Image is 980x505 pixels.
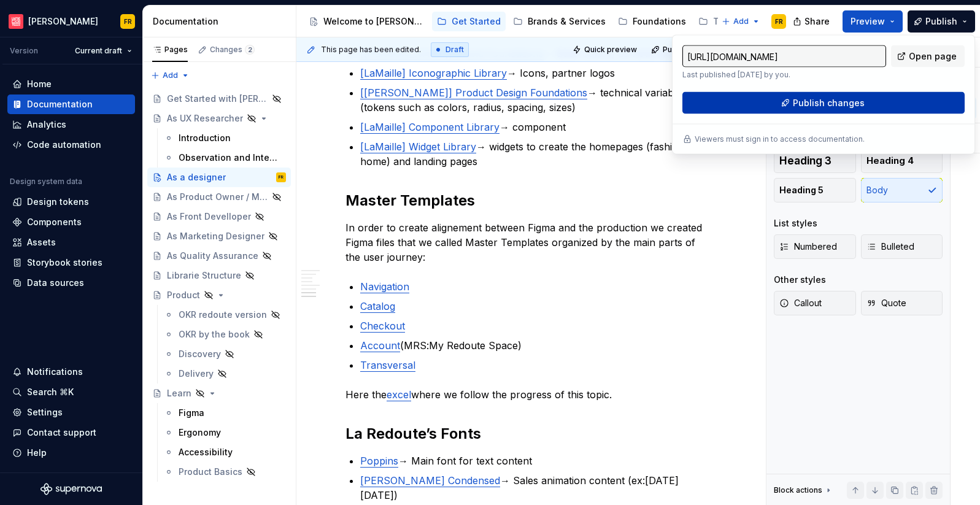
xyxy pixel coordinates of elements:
[147,89,291,109] a: Get Started with [PERSON_NAME]
[27,406,63,418] div: Settings
[167,191,268,203] div: As Product Owner / Manager
[167,230,264,242] div: As Marketing Designer
[10,46,38,56] div: Version
[446,45,464,55] span: Draft
[7,362,135,382] button: Notifications
[908,10,975,33] button: Publish
[10,177,82,187] div: Design system data
[167,112,243,125] div: As UX Researcher
[159,403,291,423] a: Figma
[167,387,191,399] div: Learn
[27,236,56,249] div: Assets
[360,320,405,332] a: Checkout
[804,15,830,28] span: Share
[360,339,400,352] a: Account
[452,15,501,28] div: Get Started
[695,134,865,144] p: Viewers must sign in to access documentation.
[147,285,291,305] a: Product
[779,297,822,309] span: Callout
[909,50,957,63] span: Open page
[647,41,728,58] button: Publish changes
[774,482,833,499] div: Block actions
[179,407,204,419] div: Figma
[7,94,135,114] a: Documentation
[167,250,258,262] div: As Quality Assurance
[152,45,188,55] div: Pages
[279,171,284,183] div: FR
[861,291,943,315] button: Quote
[528,15,606,28] div: Brands & Services
[304,9,716,34] div: Page tree
[7,233,135,252] a: Assets
[925,15,957,28] span: Publish
[167,93,268,105] div: Get Started with [PERSON_NAME]
[323,15,425,28] div: Welcome to [PERSON_NAME]
[7,253,135,272] a: Storybook stories
[774,178,856,202] button: Heading 5
[124,17,132,26] div: FR
[793,97,865,109] span: Publish changes
[866,155,914,167] span: Heading 4
[147,246,291,266] a: As Quality Assurance
[7,135,135,155] a: Code automation
[27,366,83,378] div: Notifications
[7,192,135,212] a: Design tokens
[345,191,711,210] h2: Master Templates
[360,473,711,503] p: → Sales animation content (ex:[DATE][DATE])
[27,447,47,459] div: Help
[682,70,886,80] p: Last published [DATE] by you.
[360,121,500,133] a: [LaMaille] Component Library
[7,115,135,134] a: Analytics
[345,220,711,264] p: In order to create alignement between Figma and the production we created Figma files that we cal...
[159,423,291,442] a: Ergonomy
[147,109,291,128] a: As UX Researcher
[360,141,476,153] a: [LaMaille] Widget Library
[179,328,250,341] div: OKR by the book
[179,368,214,380] div: Delivery
[779,241,837,253] span: Numbered
[843,10,903,33] button: Preview
[179,348,221,360] div: Discovery
[891,45,965,67] a: Open page
[179,152,280,164] div: Observation and Interview
[360,87,587,99] a: [[PERSON_NAME]] Product Design Foundations
[147,67,193,84] button: Add
[159,305,291,325] a: OKR redoute version
[41,483,102,495] svg: Supernova Logo
[27,78,52,90] div: Home
[584,45,637,55] span: Quick preview
[360,453,711,468] p: → Main font for text content
[360,67,507,79] a: [LaMaille] Iconographic Library
[147,207,291,226] a: As Front Develloper
[321,45,421,55] span: This page has been edited.
[27,386,74,398] div: Search ⌘K
[179,132,231,144] div: Introduction
[159,462,291,482] a: Product Basics
[387,388,411,401] a: excel
[774,217,817,229] div: List styles
[167,289,200,301] div: Product
[69,42,137,60] button: Current draft
[360,280,409,293] a: Navigation
[7,74,135,94] a: Home
[27,196,89,208] div: Design tokens
[159,442,291,462] a: Accessibility
[147,89,291,482] div: Page tree
[7,212,135,232] a: Components
[167,171,226,183] div: As a designer
[360,66,711,80] p: → Icons, partner logos
[360,139,711,169] p: → widgets to create the homepages (fashion and home) and landing pages
[779,155,831,167] span: Heading 3
[147,266,291,285] a: Librarie Structure
[179,446,233,458] div: Accessibility
[7,382,135,402] button: Search ⌘K
[7,423,135,442] button: Contact support
[27,216,82,228] div: Components
[179,426,221,439] div: Ergonomy
[774,234,856,259] button: Numbered
[9,14,23,29] img: f15b4b9a-d43c-4bd8-bdfb-9b20b89b7814.png
[569,41,642,58] button: Quick preview
[861,234,943,259] button: Bulleted
[613,12,691,31] a: Foundations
